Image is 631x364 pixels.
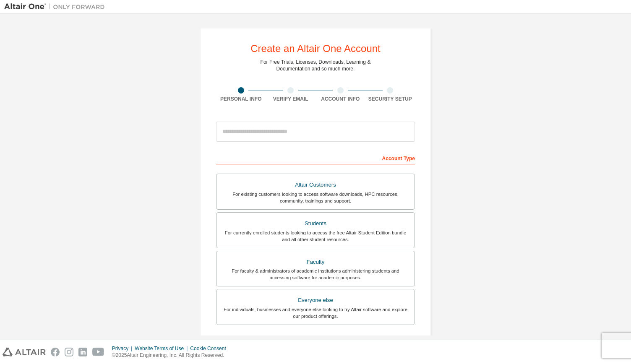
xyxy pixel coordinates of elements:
div: Security Setup [365,96,415,102]
div: Create an Altair One Account [250,44,381,54]
div: Privacy [112,345,135,352]
div: Account Type [216,151,415,164]
div: Students [222,218,409,229]
div: For currently enrolled students looking to access the free Altair Student Edition bundle and all ... [222,229,409,243]
div: Everyone else [222,294,409,306]
img: facebook.svg [51,348,60,356]
img: Altair One [4,3,109,11]
img: altair_logo.svg [3,348,46,356]
img: instagram.svg [65,348,73,356]
div: Altair Customers [222,179,409,191]
div: Faculty [222,256,409,268]
div: Verify Email [266,96,316,102]
div: For Free Trials, Licenses, Downloads, Learning & Documentation and so much more. [261,59,371,72]
div: Personal Info [216,96,266,102]
div: For faculty & administrators of academic institutions administering students and accessing softwa... [222,268,409,281]
img: youtube.svg [92,348,104,356]
p: © 2025 Altair Engineering, Inc. All Rights Reserved. [112,352,231,359]
div: For existing customers looking to access software downloads, HPC resources, community, trainings ... [222,191,409,204]
div: For individuals, businesses and everyone else looking to try Altair software and explore our prod... [222,306,409,320]
img: linkedin.svg [78,348,87,356]
div: Website Terms of Use [135,345,190,352]
div: Account Info [315,96,365,102]
div: Cookie Consent [190,345,231,352]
